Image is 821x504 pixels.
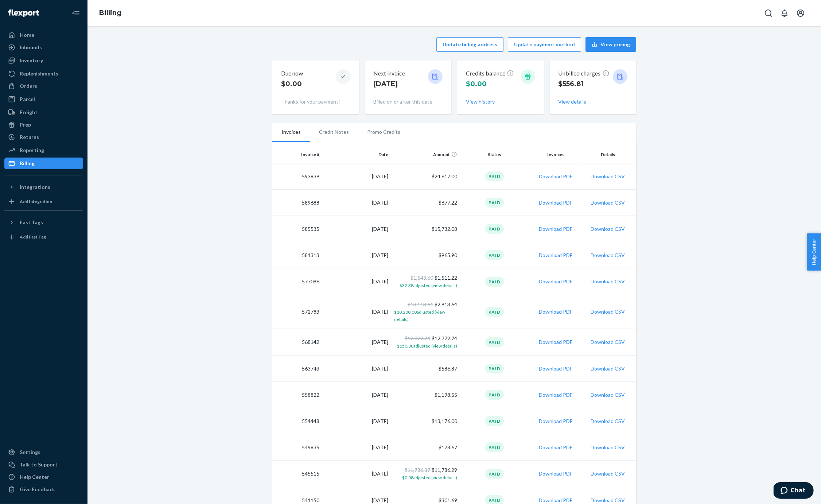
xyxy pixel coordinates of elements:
[20,44,42,51] div: Inbounds
[272,268,322,295] td: 577096
[529,146,583,163] th: Invoices
[322,268,391,295] td: [DATE]
[20,486,55,493] div: Give Feedback
[272,216,322,242] td: 585535
[583,146,636,163] th: Details
[539,391,572,399] button: Download PDF
[20,198,52,205] div: Add Integration
[322,329,391,356] td: [DATE]
[322,295,391,329] td: [DATE]
[591,225,625,233] button: Download CSV
[4,484,83,495] button: Give Feedback
[591,199,625,206] button: Download CSV
[322,356,391,382] td: [DATE]
[485,364,504,373] div: Paid
[4,119,83,131] a: Prep
[20,160,35,167] div: Billing
[4,80,83,92] a: Orders
[272,295,322,329] td: 572783
[391,434,460,461] td: $178.67
[559,69,610,78] p: Unbilled charges
[405,335,430,341] span: $12,922.74
[322,408,391,434] td: [DATE]
[391,329,460,356] td: $12,772.74
[485,250,504,260] div: Paid
[272,382,322,408] td: 558822
[591,497,625,504] button: Download CSV
[391,190,460,216] td: $677.22
[539,338,572,346] button: Download PDF
[539,173,572,180] button: Download PDF
[322,190,391,216] td: [DATE]
[410,275,433,281] span: $1,543.60
[539,308,572,315] button: Download PDF
[777,6,792,20] button: Open notifications
[391,295,460,329] td: $2,913.64
[281,69,303,78] p: Due now
[4,231,83,243] a: Add Fast Tag
[591,308,625,315] button: Download CSV
[466,80,487,88] span: $0.00
[539,444,572,451] button: Download PDF
[761,6,776,20] button: Open Search Box
[4,55,83,66] a: Inventory
[405,467,430,473] span: $11,786.37
[272,190,322,216] td: 589688
[402,474,457,481] button: $0.08adjusted (view details)
[272,434,322,461] td: 549835
[272,408,322,434] td: 554448
[539,225,572,233] button: Download PDF
[585,37,636,52] button: View pricing
[391,461,460,487] td: $11,786.29
[591,252,625,259] button: Download CSV
[272,146,322,163] th: Invoice #
[774,482,814,500] iframe: Opens a widget where you can chat to one of our agents
[4,68,83,80] a: Replenishments
[559,98,587,105] button: View details
[539,497,572,504] button: Download PDF
[539,278,572,285] button: Download PDF
[539,199,572,206] button: Download PDF
[408,301,433,307] span: $13,113.64
[591,444,625,451] button: Download CSV
[20,461,58,468] div: Talk to Support
[281,79,303,89] p: $0.00
[322,461,391,487] td: [DATE]
[539,252,572,259] button: Download PDF
[485,224,504,234] div: Paid
[322,242,391,268] td: [DATE]
[20,109,38,116] div: Freight
[4,42,83,53] a: Inbounds
[460,146,529,163] th: Status
[391,146,460,163] th: Amount
[4,471,83,483] a: Help Center
[272,461,322,487] td: 545515
[20,234,46,240] div: Add Fast Tag
[391,163,460,190] td: $24,617.00
[272,123,310,142] li: Invoices
[807,233,821,271] button: Help Center
[20,31,34,39] div: Home
[485,307,504,317] div: Paid
[20,82,37,90] div: Orders
[485,198,504,208] div: Paid
[391,356,460,382] td: $586.87
[559,79,610,89] p: $556.81
[20,449,40,456] div: Settings
[93,3,127,24] ol: breadcrumbs
[397,342,457,349] button: $150.00adjusted (view details)
[322,382,391,408] td: [DATE]
[436,37,503,52] button: Update billing address
[391,242,460,268] td: $965.90
[591,418,625,425] button: Download CSV
[400,282,457,289] button: $32.38adjusted (view details)
[485,469,504,479] div: Paid
[466,98,495,105] button: View history
[4,217,83,228] button: Fast Tags
[391,268,460,295] td: $1,511.22
[69,6,83,20] button: Close Navigation
[374,79,405,89] p: [DATE]
[20,121,31,128] div: Prep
